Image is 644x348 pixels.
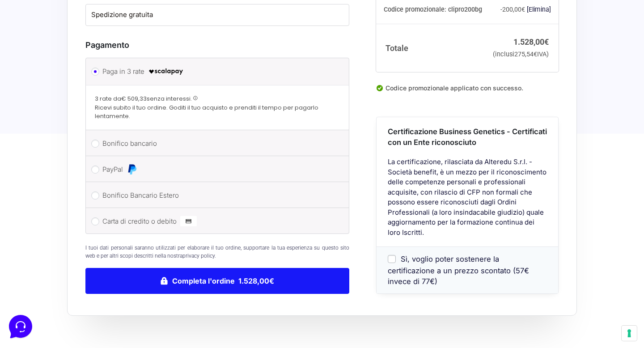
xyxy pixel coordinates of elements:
[7,266,62,286] button: Home
[376,83,559,100] div: Codice promozionale applicato con successo.
[388,255,396,263] input: Sì, voglio poter sostenere la certificazione a un prezzo scontato (57€ invece di 77€)
[544,37,549,47] span: €
[14,75,165,93] button: Inizia una conversazione
[102,65,329,78] label: Paga in 3 rate
[376,24,487,72] th: Totale
[138,278,151,286] p: Aiuto
[85,244,349,260] p: I tuoi dati personali saranno utilizzati per elaborare il tuo ordine, supportare la tua esperienz...
[7,313,34,340] iframe: Customerly Messenger Launcher
[14,50,32,68] img: dark
[148,66,184,77] img: scalapay-logo-black.png
[14,111,70,118] span: Trova una risposta
[14,36,76,43] span: Le tue conversazioni
[527,6,551,13] a: Rimuovi il codice promozionale clipro200bg
[102,215,329,228] label: Carta di credito o debito
[117,266,172,286] button: Aiuto
[102,137,329,150] label: Bonifico bancario
[20,130,146,139] input: Cerca un articolo...
[62,266,117,286] button: Messaggi
[388,127,547,147] span: Certificazione Business Genetics - Certificati con un Ente riconosciuto
[377,157,558,246] div: La certificazione, rilasciata da Alteredu S.r.l. - Società benefit, è un mezzo per il riconoscime...
[182,253,215,259] a: privacy policy
[534,50,537,58] span: €
[58,81,132,88] span: Inizia una conversazione
[27,278,42,286] p: Home
[85,39,349,51] h3: Pagamento
[102,189,329,202] label: Bonifico Bancario Estero
[521,6,525,13] span: €
[388,255,529,286] span: Sì, voglio poter sostenere la certificazione a un prezzo scontato (57€ invece di 77€)
[622,326,637,341] button: Le tue preferenze relative al consenso per le tecnologie di tracciamento
[95,111,165,118] a: Apri Centro Assistenza
[29,50,47,68] img: dark
[43,50,61,68] img: dark
[514,50,537,58] span: 275,54
[102,163,329,176] label: PayPal
[493,50,549,58] small: (inclusi IVA)
[513,37,549,47] bdi: 1.528,00
[91,10,343,20] label: Spedizione gratuita
[180,216,197,226] img: Carta di credito o debito
[77,278,102,286] p: Messaggi
[502,6,525,13] span: 200,00
[7,7,150,21] h2: Ciao da Marketers 👋
[127,164,137,174] img: PayPal
[85,268,349,294] button: Completa l'ordine 1.528,00€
